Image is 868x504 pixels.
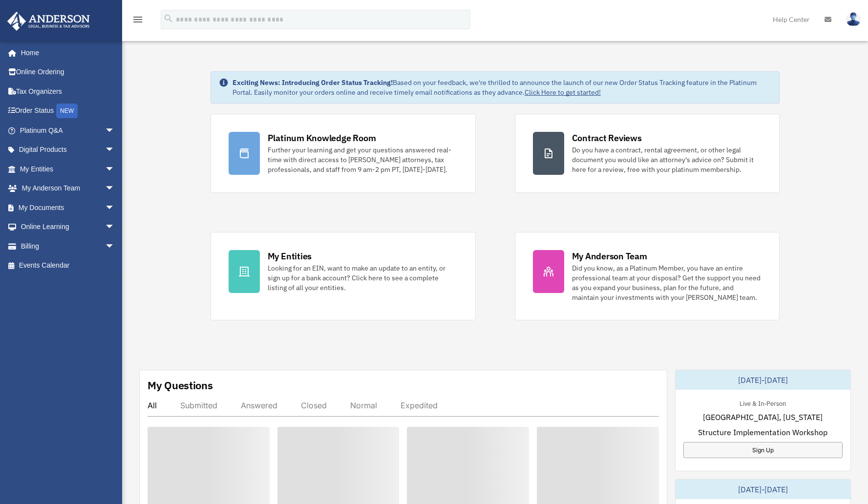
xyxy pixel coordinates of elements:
img: User Pic [846,12,861,26]
span: arrow_drop_down [105,236,125,256]
div: Submitted [180,400,217,410]
a: Tax Organizers [7,82,129,101]
div: [DATE]-[DATE] [676,480,850,499]
div: Based on your feedback, we're thrilled to announce the launch of our new Order Status Tracking fe... [233,78,772,97]
div: Normal [350,400,377,410]
a: Billingarrow_drop_down [7,236,129,256]
a: Digital Productsarrow_drop_down [7,140,129,160]
a: Contract Reviews Do you have a contract, rental agreement, or other legal document you would like... [515,114,780,193]
div: [DATE]-[DATE] [676,370,850,390]
span: arrow_drop_down [105,140,125,160]
a: Home [7,43,125,63]
div: Closed [301,400,327,410]
span: arrow_drop_down [105,121,125,141]
div: Answered [241,400,277,410]
a: Platinum Q&Aarrow_drop_down [7,121,129,140]
i: search [163,13,174,24]
a: Order StatusNEW [7,101,129,121]
a: Platinum Knowledge Room Further your learning and get your questions answered real-time with dire... [211,114,476,193]
span: arrow_drop_down [105,179,125,199]
img: Anderson Advisors Platinum Portal [4,12,93,31]
a: Sign Up [683,442,843,458]
a: My Entitiesarrow_drop_down [7,159,129,179]
span: arrow_drop_down [105,159,125,179]
div: Looking for an EIN, want to make an update to an entity, or sign up for a bank account? Click her... [268,263,458,293]
span: arrow_drop_down [105,217,125,237]
div: My Anderson Team [572,250,647,262]
div: All [148,400,157,410]
span: arrow_drop_down [105,198,125,218]
a: My Anderson Teamarrow_drop_down [7,179,129,198]
div: Platinum Knowledge Room [268,132,376,144]
div: My Questions [148,378,213,393]
div: Live & In-Person [732,398,794,408]
a: Online Learningarrow_drop_down [7,217,129,237]
a: My Entities Looking for an EIN, want to make an update to an entity, or sign up for a bank accoun... [211,232,476,320]
div: Further your learning and get your questions answered real-time with direct access to [PERSON_NAM... [268,145,458,174]
div: NEW [56,104,78,118]
i: menu [132,14,144,25]
div: My Entities [268,250,312,262]
a: menu [132,17,144,25]
a: Events Calendar [7,256,129,275]
strong: Exciting News: Introducing Order Status Tracking! [233,78,393,87]
a: My Documentsarrow_drop_down [7,198,129,217]
div: Did you know, as a Platinum Member, you have an entire professional team at your disposal? Get th... [572,263,762,302]
span: [GEOGRAPHIC_DATA], [US_STATE] [703,411,823,423]
div: Expedited [401,400,438,410]
div: Contract Reviews [572,132,642,144]
a: Online Ordering [7,63,129,82]
a: My Anderson Team Did you know, as a Platinum Member, you have an entire professional team at your... [515,232,780,320]
div: Do you have a contract, rental agreement, or other legal document you would like an attorney's ad... [572,145,762,174]
span: Structure Implementation Workshop [698,426,827,438]
a: Click Here to get started! [525,88,601,97]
